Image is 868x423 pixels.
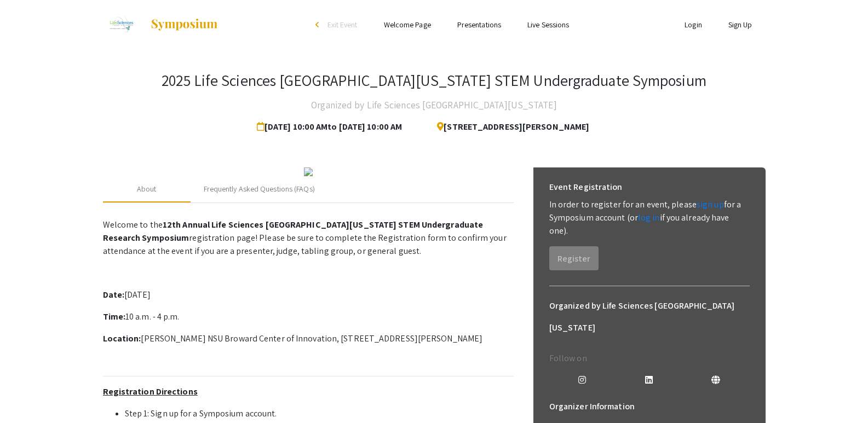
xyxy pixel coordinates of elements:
span: Exit Event [327,20,358,30]
a: Sign Up [728,20,752,30]
button: Register [549,246,599,270]
img: Symposium by ForagerOne [150,18,219,31]
a: Welcome Page [384,20,431,30]
a: Login [685,20,702,30]
strong: Time: [103,311,126,322]
span: [DATE] 10:00 AM to [DATE] 10:00 AM [257,116,406,138]
p: [PERSON_NAME] NSU Broward Center of Innovation, [STREET_ADDRESS][PERSON_NAME] [103,332,514,345]
div: About [137,183,157,195]
p: 10 a.m. - 4 p.m. [103,310,514,323]
img: 2025 Life Sciences South Florida STEM Undergraduate Symposium [103,11,140,38]
img: 32153a09-f8cb-4114-bf27-cfb6bc84fc69.png [304,167,313,176]
a: log in [638,212,660,223]
li: Step 1: Sign up for a Symposium account. [125,407,514,420]
u: Registration Directions [103,386,198,397]
a: Presentations [457,20,501,30]
strong: Date: [103,289,125,300]
strong: 12th Annual Life Sciences [GEOGRAPHIC_DATA][US_STATE] STEM Undergraduate Research Symposium [103,219,484,244]
p: Follow on [549,352,750,365]
h6: Organizer Information [549,396,750,418]
h4: Organized by Life Sciences [GEOGRAPHIC_DATA][US_STATE] [311,94,556,116]
h6: Event Registration [549,176,623,198]
p: [DATE] [103,288,514,302]
p: Welcome to the registration page! Please be sure to complete the Registration form to confirm you... [103,218,514,258]
div: Frequently Asked Questions (FAQs) [204,183,315,195]
span: [STREET_ADDRESS][PERSON_NAME] [428,116,589,138]
h3: 2025 Life Sciences [GEOGRAPHIC_DATA][US_STATE] STEM Undergraduate Symposium [162,71,706,90]
a: sign up [697,199,724,210]
a: 2025 Life Sciences South Florida STEM Undergraduate Symposium [103,11,219,38]
strong: Location: [103,333,141,344]
div: arrow_back_ios [315,21,322,28]
h6: Organized by Life Sciences [GEOGRAPHIC_DATA][US_STATE] [549,295,750,339]
p: In order to register for an event, please for a Symposium account (or if you already have one). [549,198,750,237]
a: Live Sessions [527,20,569,30]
